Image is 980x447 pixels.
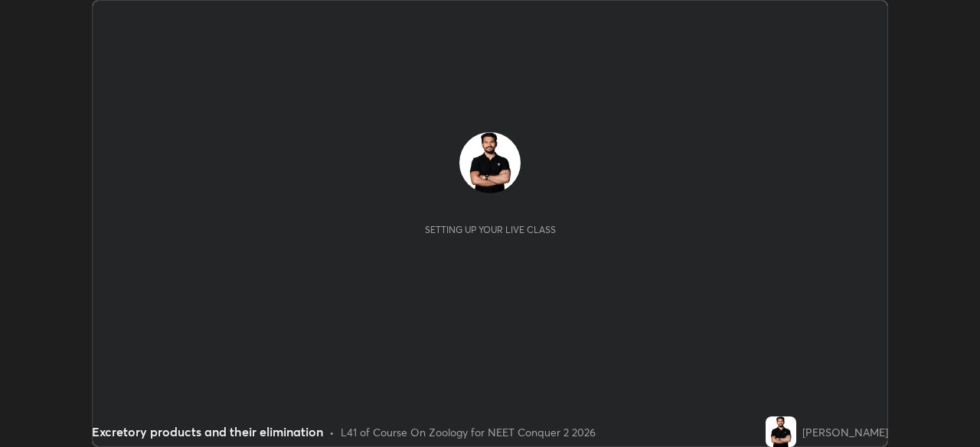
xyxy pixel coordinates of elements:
img: 9017f1c22f9a462681925bb830bd53f0.jpg [459,132,521,193]
img: 9017f1c22f9a462681925bb830bd53f0.jpg [766,416,796,447]
div: Excretory products and their elimination [92,423,323,441]
div: L41 of Course On Zoology for NEET Conquer 2 2026 [341,424,596,440]
div: [PERSON_NAME] [802,424,888,440]
div: Setting up your live class [425,224,556,235]
div: • [329,424,335,440]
